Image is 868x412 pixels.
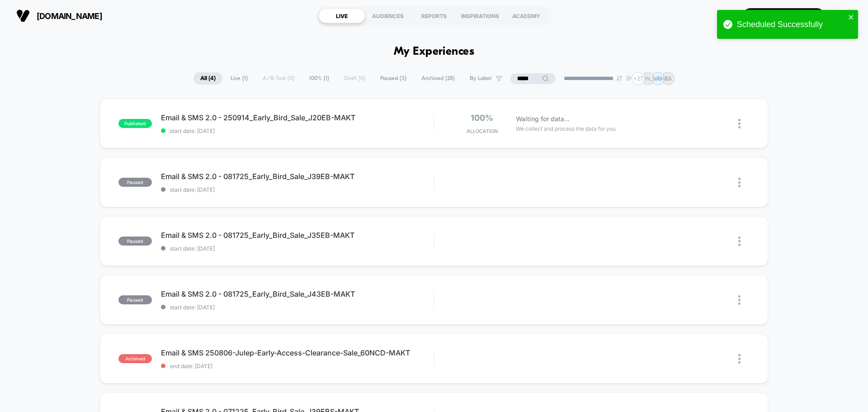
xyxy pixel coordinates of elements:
p: [PERSON_NAME] [626,75,670,82]
span: [DOMAIN_NAME] [37,11,102,21]
span: Email & SMS 2.0 - 250914_Early_Bird_Sale_J20EB-MAKT [161,113,434,122]
span: Archived ( 28 ) [415,72,462,85]
span: end date: [DATE] [161,363,434,369]
span: Allocation [467,128,498,134]
div: JE [834,7,852,25]
div: AUDIENCES [365,9,411,23]
span: Paused ( 3 ) [373,72,413,85]
img: end [617,76,622,81]
span: Email & SMS 2.0 - 081725_Early_Bird_Sale_J35EB-MAKT [161,231,434,240]
button: close [848,14,854,22]
span: start date: [DATE] [161,128,434,134]
div: LIVE [319,9,365,23]
span: 100% [471,113,493,123]
span: paused [118,295,152,304]
span: Live ( 1 ) [224,72,255,85]
span: start date: [DATE] [161,245,434,252]
span: Email & SMS 2.0 - 081725_Early_Bird_Sale_J39EB-MAKT [161,172,434,181]
span: paused [118,237,152,246]
span: All ( 4 ) [193,72,222,85]
span: Email & SMS 2.0 - 081725_Early_Bird_Sale_J43EB-MAKT [161,289,434,298]
div: INSPIRATIONS [457,9,503,23]
img: close [738,354,741,364]
div: + 27 [632,72,645,85]
span: Email & SMS 250806-Julep-Early-Access-Clearance-Sale_60NCD-MAKT [161,348,434,357]
img: close [738,295,741,305]
span: published [118,119,152,128]
img: close [738,119,741,128]
div: ACADEMY [503,9,549,23]
img: close [738,178,741,187]
span: archived [118,354,152,363]
img: Visually logo [16,9,30,23]
button: [DOMAIN_NAME] [14,9,105,23]
span: By Label [470,75,491,82]
div: REPORTS [411,9,457,23]
button: JE [831,7,854,25]
span: Waiting for data... [516,114,570,124]
span: 100% ( 1 ) [302,72,336,85]
span: We collect and process the data for you [516,124,616,133]
h1: My Experiences [394,45,475,58]
span: paused [118,178,152,187]
span: start date: [DATE] [161,304,434,311]
span: start date: [DATE] [161,186,434,193]
img: close [738,237,741,246]
div: Scheduled Successfully [737,20,845,29]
